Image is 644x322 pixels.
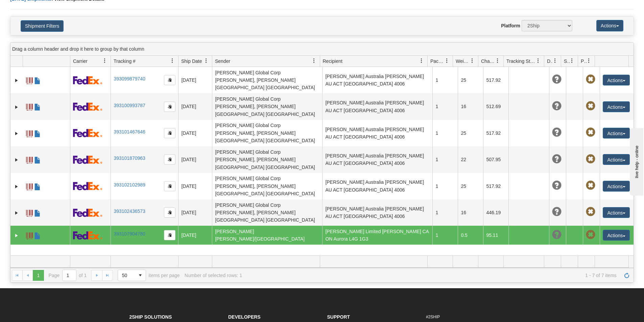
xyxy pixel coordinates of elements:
[596,20,623,31] button: Actions
[458,226,483,245] td: 0.5
[26,127,33,138] a: Label
[586,207,595,217] span: Pickup Not Assigned
[178,120,212,146] td: [DATE]
[552,154,562,164] span: Unknown
[308,55,320,67] a: Sender filter column settings
[26,74,33,85] a: Label
[212,146,322,173] td: [PERSON_NAME] Global Corp [PERSON_NAME], [PERSON_NAME] [GEOGRAPHIC_DATA] [GEOGRAPHIC_DATA]
[114,103,145,108] a: 393100993787
[164,75,175,85] button: Copy to clipboard
[13,77,20,84] a: Expand
[49,270,87,281] span: Page of 1
[73,182,102,190] img: 2 - FedEx Express®
[178,67,212,93] td: [DATE]
[13,183,20,190] a: Expand
[552,101,562,111] span: Unknown
[26,180,33,191] a: Label
[426,315,515,319] h6: #2SHIP
[483,67,508,93] td: 517.92
[34,101,41,112] a: Commercial Invoice
[200,55,212,67] a: Ship Date filter column settings
[586,154,595,164] span: Pickup Not Assigned
[212,93,322,120] td: [PERSON_NAME] Global Corp [PERSON_NAME], [PERSON_NAME] [GEOGRAPHIC_DATA] [GEOGRAPHIC_DATA]
[26,229,33,240] a: Label
[73,231,102,240] img: 2 - FedEx Express®
[552,128,562,137] span: Unknown
[26,207,33,218] a: Label
[21,20,64,32] button: Shipment Filters
[114,155,145,161] a: 393101870963
[73,129,102,137] img: 2 - FedEx Express®
[178,173,212,199] td: [DATE]
[164,128,175,138] button: Copy to clipboard
[481,58,495,65] span: Charge
[114,58,136,65] span: Tracking #
[228,314,261,320] strong: Developers
[322,199,432,226] td: [PERSON_NAME] Australia [PERSON_NAME] AU ACT [GEOGRAPHIC_DATA] 4006
[13,232,20,239] a: Expand
[322,226,432,245] td: [PERSON_NAME] Limited [PERSON_NAME] CA ON Aurora L4G 1G3
[432,120,458,146] td: 1
[114,76,145,81] a: 393099879740
[603,207,630,218] button: Actions
[483,226,508,245] td: 95.11
[532,55,544,67] a: Tracking Status filter column settings
[586,101,595,111] span: Pickup Not Assigned
[581,58,587,65] span: Pickup Status
[34,154,41,165] a: Commercial Invoice
[483,93,508,120] td: 512.69
[586,230,595,240] span: Pickup Not Assigned
[458,93,483,120] td: 16
[322,120,432,146] td: [PERSON_NAME] Australia [PERSON_NAME] AU ACT [GEOGRAPHIC_DATA] 4006
[483,146,508,173] td: 507.95
[10,43,634,56] div: grid grouping header
[552,207,562,217] span: Unknown
[583,55,595,67] a: Pickup Status filter column settings
[467,55,478,67] a: Weight filter column settings
[603,230,630,241] button: Actions
[26,154,33,165] a: Label
[327,314,350,320] strong: Support
[114,231,145,237] a: 393107904780
[552,75,562,84] span: Unknown
[586,75,595,84] span: Pickup Not Assigned
[185,273,242,278] div: Number of selected rows: 1
[114,129,145,134] a: 393101467646
[603,128,630,139] button: Actions
[506,58,536,65] span: Tracking Status
[118,270,146,281] span: Page sizes drop down
[492,55,503,67] a: Charge filter column settings
[114,208,145,214] a: 393102436573
[322,146,432,173] td: [PERSON_NAME] Australia [PERSON_NAME] AU ACT [GEOGRAPHIC_DATA] 4006
[178,146,212,173] td: [DATE]
[621,270,632,281] a: Refresh
[73,102,102,111] img: 2 - FedEx Express®
[430,58,445,65] span: Packages
[441,55,453,67] a: Packages filter column settings
[34,127,41,138] a: Commercial Invoice
[603,101,630,112] button: Actions
[458,120,483,146] td: 25
[5,6,63,11] div: live help - online
[566,55,578,67] a: Shipment Issues filter column settings
[164,230,175,240] button: Copy to clipboard
[458,67,483,93] td: 25
[432,93,458,120] td: 1
[547,58,553,65] span: Delivery Status
[13,104,20,110] a: Expand
[432,199,458,226] td: 1
[322,173,432,199] td: [PERSON_NAME] Australia [PERSON_NAME] AU ACT [GEOGRAPHIC_DATA] 4006
[432,67,458,93] td: 1
[483,173,508,199] td: 517.92
[247,273,617,278] span: 1 - 7 of 7 items
[164,207,175,218] button: Copy to clipboard
[212,173,322,199] td: [PERSON_NAME] Global Corp [PERSON_NAME], [PERSON_NAME] [GEOGRAPHIC_DATA] [GEOGRAPHIC_DATA]
[13,156,20,163] a: Expand
[212,199,322,226] td: [PERSON_NAME] Global Corp [PERSON_NAME], [PERSON_NAME] [GEOGRAPHIC_DATA] [GEOGRAPHIC_DATA]
[483,120,508,146] td: 517.92
[34,180,41,191] a: Commercial Invoice
[135,270,146,281] span: select
[129,314,172,320] strong: 2Ship Solutions
[552,181,562,190] span: Unknown
[181,58,202,65] span: Ship Date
